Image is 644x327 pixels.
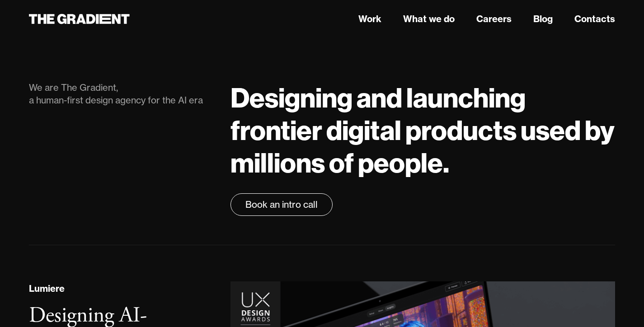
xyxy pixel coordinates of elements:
h1: Designing and launching frontier digital products used by millions of people. [230,81,615,179]
div: We are The Gradient, a human-first design agency for the AI era [29,81,212,107]
a: Blog [533,12,553,26]
a: Book an intro call [230,193,333,216]
a: Work [358,12,381,26]
a: Contacts [574,12,615,26]
div: Lumiere [29,282,65,295]
a: What we do [403,12,455,26]
a: Careers [476,12,512,26]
